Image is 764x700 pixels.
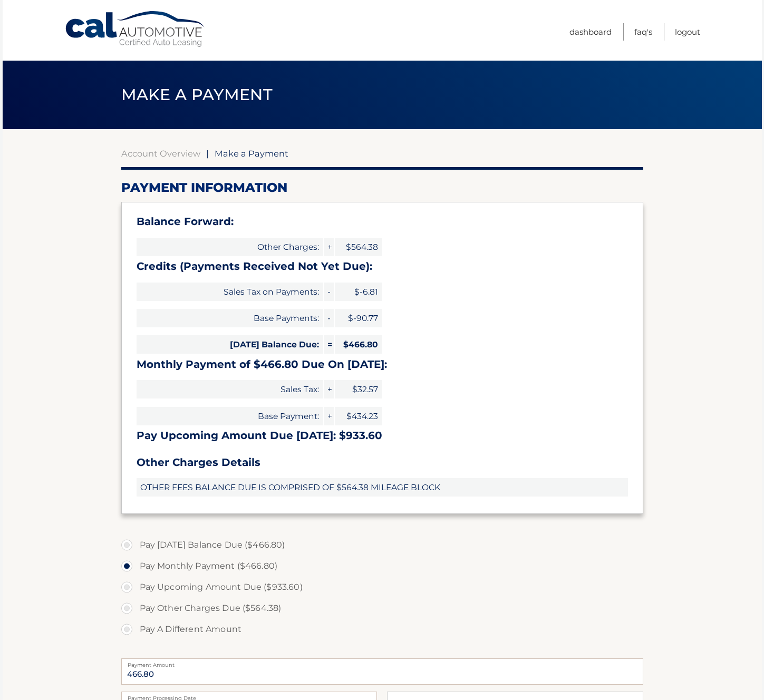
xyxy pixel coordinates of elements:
span: - [324,309,334,327]
span: Other Charges: [137,238,323,256]
a: Account Overview [121,148,200,159]
span: Make a Payment [121,85,273,104]
h3: Other Charges Details [137,456,628,469]
span: = [324,335,334,354]
span: Base Payments: [137,309,323,327]
span: - [324,283,334,301]
h3: Balance Forward: [137,215,628,228]
span: Make a Payment [215,148,288,159]
h3: Credits (Payments Received Not Yet Due): [137,260,628,273]
label: Pay Other Charges Due ($564.38) [121,598,643,619]
label: Payment Amount [121,658,643,667]
h3: Monthly Payment of $466.80 Due On [DATE]: [137,358,628,371]
label: Pay [DATE] Balance Due ($466.80) [121,534,643,556]
span: Base Payment: [137,407,323,425]
span: Sales Tax: [137,380,323,398]
a: Logout [675,23,700,41]
span: $32.57 [335,380,382,398]
label: Payment Processing Date [121,692,377,700]
span: Sales Tax on Payments: [137,283,323,301]
span: + [324,407,334,425]
span: OTHER FEES BALANCE DUE IS COMPRISED OF $564.38 MILEAGE BLOCK [137,478,628,497]
a: Cal Automotive [64,11,207,48]
span: + [324,380,334,398]
span: $-6.81 [335,283,382,301]
input: Payment Amount [121,658,643,685]
span: | [206,148,209,159]
span: $564.38 [335,238,382,256]
h2: Payment Information [121,180,643,196]
span: $434.23 [335,407,382,425]
a: Dashboard [569,23,612,41]
span: + [324,238,334,256]
h3: Pay Upcoming Amount Due [DATE]: $933.60 [137,429,628,442]
label: Pay Upcoming Amount Due ($933.60) [121,577,643,598]
span: $466.80 [335,335,382,354]
a: FAQ's [634,23,652,41]
span: $-90.77 [335,309,382,327]
span: [DATE] Balance Due: [137,335,323,354]
label: Pay Monthly Payment ($466.80) [121,556,643,577]
label: Pay A Different Amount [121,619,643,640]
